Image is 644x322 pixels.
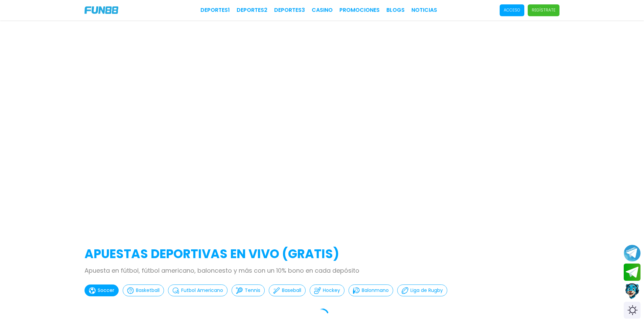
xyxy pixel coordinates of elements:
[339,6,380,14] a: Promociones
[410,287,443,294] p: Liga de Rugby
[504,7,520,13] p: Acceso
[232,284,265,296] button: Tennis
[624,244,641,262] button: Join telegram channel
[85,266,559,275] p: Apuesta en fútbol, fútbol americano, baloncesto y más con un 10% bono en cada depósito
[237,6,267,14] a: Deportes2
[85,245,559,263] h2: APUESTAS DEPORTIVAS EN VIVO (gratis)
[200,6,230,14] a: Deportes1
[323,287,340,294] p: Hockey
[282,287,301,294] p: Baseball
[274,6,305,14] a: Deportes3
[85,6,118,14] img: Company Logo
[624,264,641,281] button: Join telegram
[136,287,160,294] p: Basketball
[269,284,306,296] button: Baseball
[85,284,119,296] button: Soccer
[624,282,641,300] button: Contact customer service
[624,302,641,319] div: Switch theme
[362,287,389,294] p: Balonmano
[386,6,405,14] a: BLOGS
[245,287,260,294] p: Tennis
[181,287,223,294] p: Futbol Americano
[532,7,555,13] p: Regístrate
[397,284,447,296] button: Liga de Rugby
[411,6,437,14] a: NOTICIAS
[98,287,114,294] p: Soccer
[349,284,393,296] button: Balonmano
[312,6,333,14] a: CASINO
[310,284,344,296] button: Hockey
[168,284,228,296] button: Futbol Americano
[123,284,164,296] button: Basketball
